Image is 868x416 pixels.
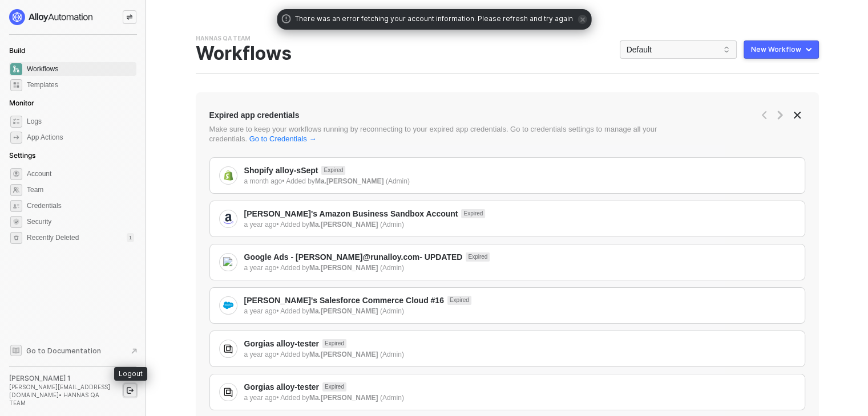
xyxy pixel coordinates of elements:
[751,45,801,54] div: New Workflow
[27,183,134,197] span: Team
[578,15,587,24] span: icon-close
[315,177,384,185] b: Ma.[PERSON_NAME]
[244,263,490,273] div: a year ago • Added by (Admin)
[9,151,35,160] span: Settings
[209,124,686,144] div: Make sure to keep your workflows running by reconnecting to your expired app credentials. Go to c...
[27,215,134,229] span: Security
[322,339,346,348] span: Expired
[760,111,769,120] span: icon-arrow-left
[128,345,140,357] span: document-arrow
[127,233,134,242] div: 1
[223,214,233,224] img: integration-icon
[27,133,63,142] div: App Actions
[9,383,116,407] div: [PERSON_NAME][EMAIL_ADDRESS][DOMAIN_NAME] • HANNAS QA TEAM
[309,264,378,272] b: Ma.[PERSON_NAME]
[244,208,486,219] div: [PERSON_NAME]'s Amazon Business Sandbox Account
[244,349,404,360] div: a year ago • Added by (Admin)
[27,62,134,76] span: Workflows
[9,344,137,357] a: Knowledge Base
[126,14,133,21] span: icon-swap
[281,14,290,23] span: icon-exclamation
[321,166,345,175] span: Expired
[223,387,233,397] img: integration-icon
[244,176,410,186] div: a month ago • Added by (Admin)
[10,116,22,128] span: icon-logs
[27,167,134,181] span: Account
[244,251,490,263] div: Google Ads - [PERSON_NAME]@runalloy.com- UPDATED
[295,14,573,25] span: There was an error fetching your account information. Please refresh and try again
[9,46,25,55] span: Build
[309,350,378,358] b: Ma.[PERSON_NAME]
[10,132,22,144] span: icon-app-actions
[10,168,22,180] span: settings
[27,115,134,128] span: Logs
[9,9,94,25] img: logo
[10,345,22,356] span: documentation
[10,216,22,228] span: security
[10,200,22,212] span: credentials
[322,382,346,391] span: Expired
[627,41,730,58] span: Default
[244,381,404,393] div: Gorgias alloy-tester
[10,79,22,91] span: marketplace
[27,199,134,213] span: Credentials
[776,111,785,120] span: icon-arrow-right
[9,99,34,107] span: Monitor
[244,306,471,316] div: a year ago • Added by (Admin)
[244,295,471,306] div: [PERSON_NAME]'s Salesforce Commerce Cloud #16
[196,43,306,64] div: Workflows
[10,184,22,196] span: team
[309,394,378,402] b: Ma.[PERSON_NAME]
[10,232,22,244] span: settings
[27,78,134,92] span: Templates
[223,300,233,311] img: integration-icon
[9,9,136,25] a: logo
[209,109,300,121] div: Expired app credentials
[223,170,233,181] img: integration-icon
[793,111,802,120] span: icon-close
[466,252,490,262] span: Expired
[114,367,147,381] div: Logout
[27,233,79,243] span: Recently Deleted
[26,346,101,356] span: Go to Documentation
[309,307,378,315] b: Ma.[PERSON_NAME]
[249,134,317,143] a: Go to Credentials →
[244,219,486,230] div: a year ago • Added by (Admin)
[223,257,233,267] img: integration-icon
[244,165,410,176] div: Shopify alloy-sSept
[9,374,116,383] div: [PERSON_NAME] 1
[447,296,471,305] span: Expired
[309,221,378,229] b: Ma.[PERSON_NAME]
[244,338,404,349] div: Gorgias alloy-tester
[10,63,22,75] span: dashboard
[244,393,404,403] div: a year ago • Added by (Admin)
[223,344,233,354] img: integration-icon
[127,387,134,394] span: logout
[744,40,819,59] button: New Workflow
[196,34,251,43] div: HANNAS QA TEAM
[461,209,485,218] span: Expired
